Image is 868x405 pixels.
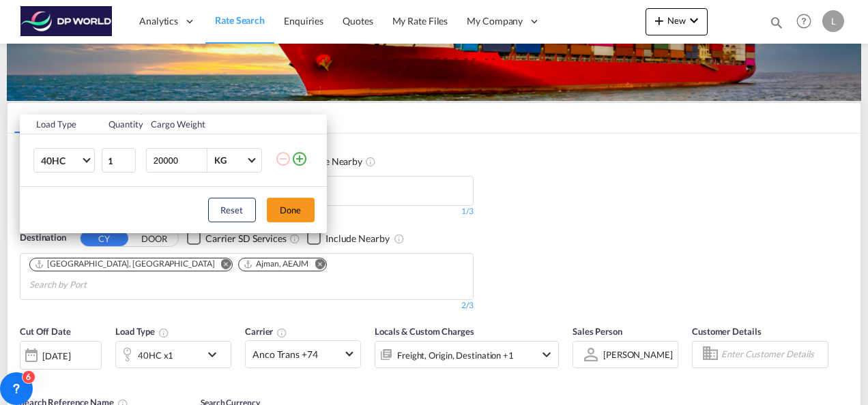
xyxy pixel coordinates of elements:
[208,198,256,222] button: Reset
[152,149,207,172] input: Enter Weight
[100,115,143,134] th: Quantity
[275,151,291,167] md-icon: icon-minus-circle-outline
[267,198,315,222] button: Done
[291,151,308,167] md-icon: icon-plus-circle-outline
[102,148,136,172] input: Qty
[33,148,95,172] md-select: Choose: 40HC
[20,115,101,134] th: Load Type
[151,118,267,130] div: Cargo Weight
[41,154,81,168] span: 40HC
[214,155,227,166] div: KG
